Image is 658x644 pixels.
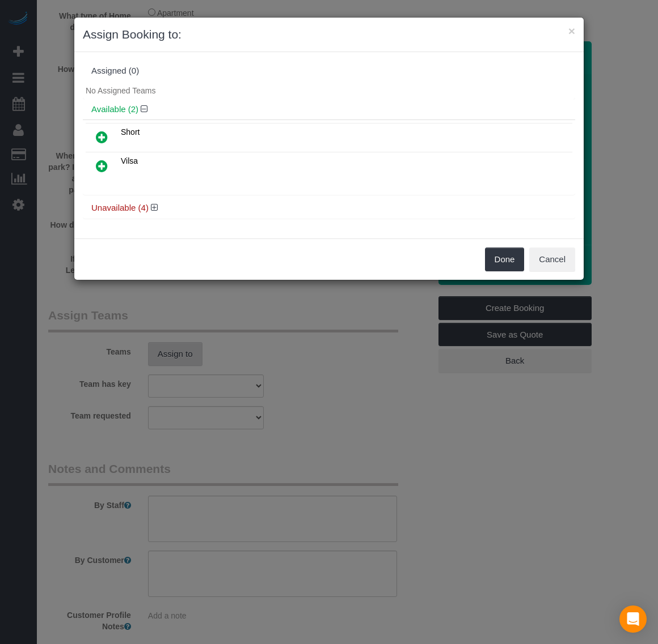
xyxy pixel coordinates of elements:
[91,203,567,213] h4: Unavailable (4)
[529,248,575,271] button: Cancel
[485,248,525,271] button: Done
[619,605,647,633] div: Open Intercom Messenger
[121,156,138,165] span: Vilsa
[86,86,155,95] span: No Assigned Teams
[121,127,140,137] span: Short
[91,66,567,76] div: Assigned (0)
[83,26,575,43] h3: Assign Booking to:
[568,25,575,37] button: ×
[91,105,567,114] h4: Available (2)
